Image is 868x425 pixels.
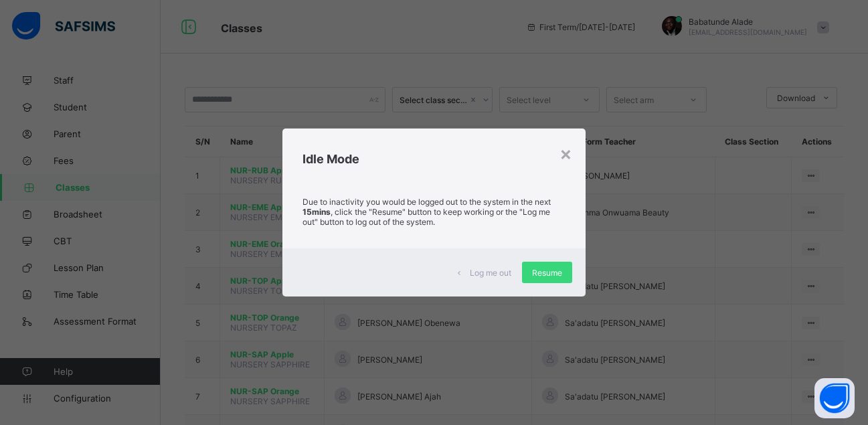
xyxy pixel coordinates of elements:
button: Open asap [814,378,855,418]
span: Resume [532,268,562,278]
p: Due to inactivity you would be logged out to the system in the next , click the "Resume" button t... [302,197,566,227]
strong: 15mins [302,207,331,217]
span: Log me out [470,268,511,278]
div: × [559,142,572,165]
h2: Idle Mode [302,152,566,166]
